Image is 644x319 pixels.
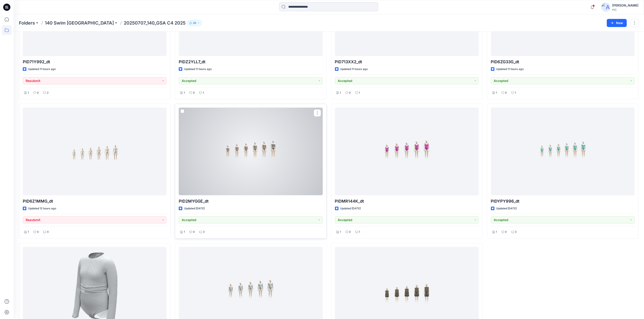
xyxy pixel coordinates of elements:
[203,90,204,95] p: 1
[340,90,341,95] p: 1
[47,230,49,234] p: 4
[359,90,360,95] p: 1
[496,230,497,234] p: 1
[612,3,638,8] div: [PERSON_NAME]
[124,20,186,26] p: 20250707_140_GSA C4 2025
[184,206,205,211] p: Updated [DATE]
[349,230,351,234] p: 0
[505,230,507,234] p: 0
[340,206,361,211] p: Updated [DATE]
[184,67,212,72] p: Updated 11 hours ago
[491,108,635,195] a: PIDYPY996_dt
[340,230,341,234] p: 1
[515,230,517,234] p: 3
[607,19,627,27] button: New
[193,20,196,25] p: 20
[193,230,195,234] p: 0
[184,230,185,234] p: 1
[515,90,516,95] p: 1
[335,198,479,204] p: PIDMR144K_dt
[45,20,114,26] a: 140 Swim [GEOGRAPHIC_DATA]
[28,230,29,234] p: 1
[47,90,48,95] p: 2
[496,67,524,72] p: Updated 11 hours ago
[349,90,351,95] p: 0
[179,108,323,195] a: PID2MYGGE_dt
[612,8,638,11] div: PIC
[19,20,35,26] a: Folders
[505,90,507,95] p: 0
[203,230,205,234] p: 3
[491,198,635,204] p: PIDYPY996_dt
[496,206,517,211] p: Updated [DATE]
[491,59,635,65] p: PID6ZG33G_dt
[179,59,323,65] p: PIDZ2YLL7_dt
[23,108,167,195] a: PID6Z1MMG_dt
[37,90,39,95] p: 0
[179,198,323,204] p: PID2MYGGE_dt
[187,20,202,26] button: 20
[359,230,360,234] p: 1
[28,206,56,211] p: Updated 12 hours ago
[184,90,185,95] p: 1
[335,108,479,195] a: PIDMR144K_dt
[23,59,167,65] p: PID71Y992_dt
[37,230,39,234] p: 0
[340,67,368,72] p: Updated 11 hours ago
[28,90,29,95] p: 1
[28,67,56,72] p: Updated 11 hours ago
[23,198,167,204] p: PID6Z1MMG_dt
[496,90,497,95] p: 1
[601,3,610,12] img: avatar
[193,90,195,95] p: 0
[335,59,479,65] p: PID713XX2_dt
